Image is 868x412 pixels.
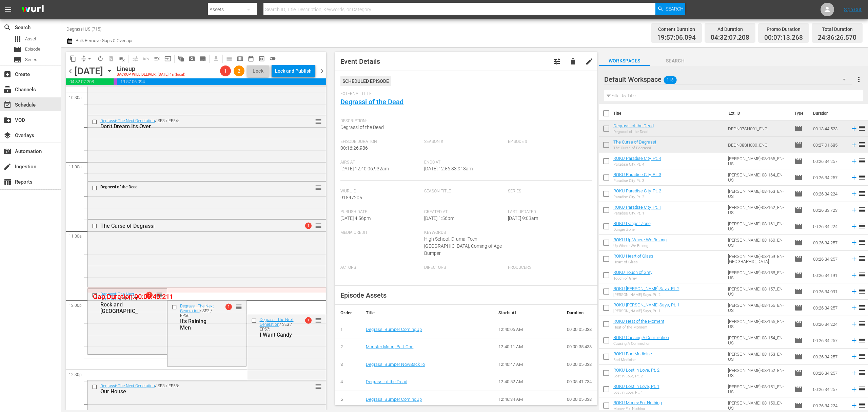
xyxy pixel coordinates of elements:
[25,56,37,63] span: Series
[810,120,848,137] td: 00:13:44.523
[850,369,858,377] svg: Add to Schedule
[725,283,791,300] td: [PERSON_NAME]-08-157_EN-US
[86,55,93,62] span: arrow_drop_down
[613,179,661,183] div: Paradise City, Pt. 3
[657,34,696,42] span: 19:57:06.094
[569,57,577,65] span: delete
[25,46,40,53] span: Episode
[493,391,561,408] td: 12:46:34 AM
[613,400,662,405] a: ROKU Money For Nothing
[100,118,155,123] a: Degrassi: The Next Generation
[424,265,505,270] span: Directors
[794,173,803,182] span: Episode
[335,321,360,338] td: 1
[810,186,848,202] td: 00:26:34.224
[14,45,22,54] span: Episode
[315,383,322,390] span: reorder
[335,305,360,321] th: Order
[199,55,206,62] span: subtitles_outlined
[14,56,22,64] span: Series
[613,335,669,340] a: ROKU Causing A Commotion
[117,78,326,85] span: 19:57:06.094
[424,236,502,256] span: High School. Drama, Teen, [GEOGRAPHIC_DATA], Coming of Age Bumper
[810,283,848,300] td: 00:26:34.091
[340,230,421,236] span: Media Credit
[858,385,866,393] span: reorder
[850,206,858,214] svg: Add to Schedule
[711,24,749,34] div: Ad Duration
[794,222,803,230] span: Episode
[162,53,173,64] span: Update Metadata from Key Asset
[315,184,322,191] span: reorder
[340,189,421,194] span: Wurl Id
[850,271,858,279] svg: Add to Schedule
[14,35,22,43] span: Asset
[335,356,360,373] td: 3
[850,255,858,263] svg: Add to Schedule
[664,73,676,87] span: 116
[4,5,12,14] span: menu
[858,352,866,360] span: reorder
[549,53,565,70] button: tune
[725,267,791,283] td: [PERSON_NAME]-08-158_EN-US
[725,120,791,137] td: DEGN07SH001_ENG
[100,123,290,130] div: Don't Dream It's Over
[725,316,791,332] td: [PERSON_NAME]-08-155_EN-US
[613,374,659,378] div: Lost in Love, Pt. 2
[858,222,866,230] span: reorder
[810,267,848,283] td: 00:26:34.191
[810,137,848,153] td: 00:27:01.685
[340,236,344,242] span: ---
[858,189,866,198] span: reorder
[858,206,866,214] span: reorder
[565,53,581,70] button: delete
[561,356,597,373] td: 00:00:05.038
[794,206,803,214] span: Episode
[810,332,848,349] td: 00:26:34.257
[725,332,791,349] td: [PERSON_NAME]-08-154_EN-US
[141,53,152,64] span: Revert to Primary Episode
[794,239,803,247] span: Episode
[725,300,791,316] td: [PERSON_NAME]-08-156_EN-US
[794,336,803,344] span: Episode
[340,216,371,221] span: [DATE] 4:56pm
[613,293,679,297] div: [PERSON_NAME] Says, Pt. 2
[613,302,679,307] a: ROKU [PERSON_NAME] Says, Pt. 1
[114,78,117,85] span: 00:07:13.268
[340,91,588,97] span: External Title
[100,292,147,314] div: / SE3 / EP55:
[340,209,421,215] span: Publish Date
[650,57,701,65] span: Search
[613,123,654,128] a: Degrassi of the Dead
[613,195,661,199] div: Paradise City, Pt. 2
[3,147,12,155] span: Automation
[66,78,114,85] span: 04:32:07.208
[180,304,214,313] a: Degrassi: The Next Generation
[794,190,803,198] span: movie
[366,379,407,384] a: Degrassi of the Dead
[613,351,652,356] a: ROKU Bad Medicine
[106,53,117,64] span: Select an event to delete
[613,130,654,134] div: Degrassi of the Dead
[248,55,254,62] span: date_range_outlined
[3,70,12,78] span: Create
[599,57,650,65] span: Workspaces
[235,303,242,311] span: reorder
[260,332,298,338] div: I Want Candy
[790,104,809,123] th: Type
[16,2,49,18] img: ans4CAIJ8jUAAAAAAAAAAAAAAAAAAAAAAAAgQb4GAAAAAAAAAAAAAAAAAAAAAAAAJMjXAAAAAAAAAAAAAAAAAAAAAAAAgAT5G...
[156,291,163,299] span: reorder
[850,288,858,295] svg: Add to Schedule
[858,320,866,328] span: reorder
[810,349,848,365] td: 00:26:34.257
[581,53,597,70] button: edit
[305,317,312,323] span: 1
[850,304,858,312] svg: Add to Schedule
[613,319,664,324] a: ROKU Heat of the Moment
[725,186,791,202] td: [PERSON_NAME]-08-163_EN-US
[794,287,803,296] span: Episode
[613,260,653,264] div: Heart of Glass
[340,118,588,124] span: Description:
[850,386,858,393] svg: Add to Schedule
[657,24,696,34] div: Content Duration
